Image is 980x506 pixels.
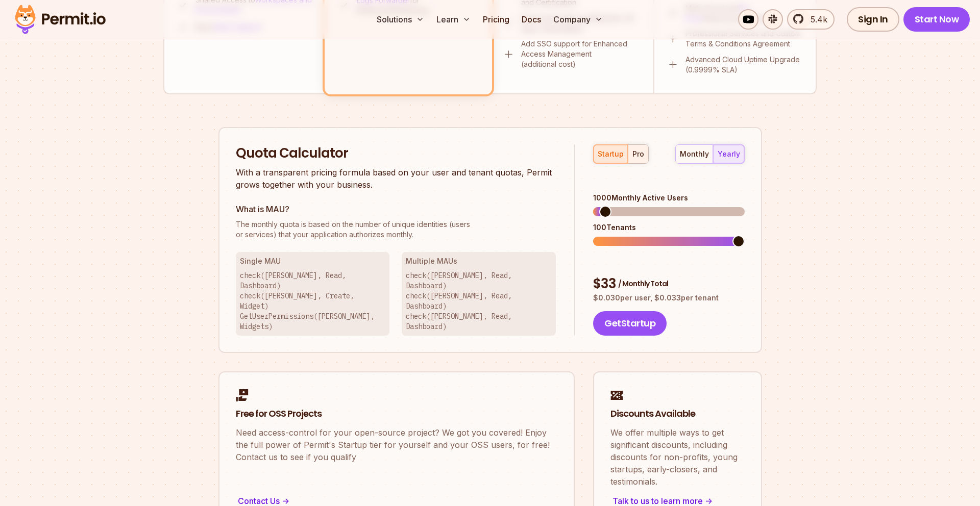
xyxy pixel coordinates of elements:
a: Pricing [479,9,513,30]
h3: Multiple MAUs [406,256,552,266]
p: $ 0.030 per user, $ 0.033 per tenant [593,293,744,303]
button: Company [549,9,607,30]
img: Permit logo [10,2,110,37]
h2: Free for OSS Projects [236,408,557,420]
p: With a transparent pricing formula based on your user and tenant quotas, Permit grows together wi... [236,166,556,191]
span: 5.4k [804,13,827,26]
p: We offer multiple ways to get significant discounts, including discounts for non-profits, young s... [610,426,745,488]
div: 1000 Monthly Active Users [593,193,744,203]
h3: What is MAU? [236,203,556,215]
p: Need access-control for your open-source project? We got you covered! Enjoy the full power of Per... [236,426,557,463]
h2: Discounts Available [610,408,745,420]
a: 5.4k [787,9,835,30]
h2: Quota Calculator [236,144,556,163]
p: Add SSO support for Enhanced Access Management (additional cost) [521,39,641,69]
a: Docs [518,9,545,30]
p: Advanced Cloud Uptime Upgrade (0.9999% SLA) [685,55,803,75]
a: Start Now [903,7,970,32]
div: 100 Tenants [593,222,744,233]
span: The monthly quota is based on the number of unique identities (users [236,219,556,230]
a: Sign In [847,7,899,32]
button: Learn [432,9,475,30]
p: or services) that your application authorizes monthly. [236,219,556,240]
p: check([PERSON_NAME], Read, Dashboard) check([PERSON_NAME], Create, Widget) GetUserPermissions([PE... [240,270,386,332]
button: Solutions [373,9,428,30]
div: $ 33 [593,275,744,293]
button: GetStartup [593,311,667,336]
p: check([PERSON_NAME], Read, Dashboard) check([PERSON_NAME], Read, Dashboard) check([PERSON_NAME], ... [406,270,552,332]
h3: Single MAU [240,256,386,266]
div: pro [632,149,644,159]
div: monthly [680,149,709,159]
span: / Monthly Total [618,279,668,289]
